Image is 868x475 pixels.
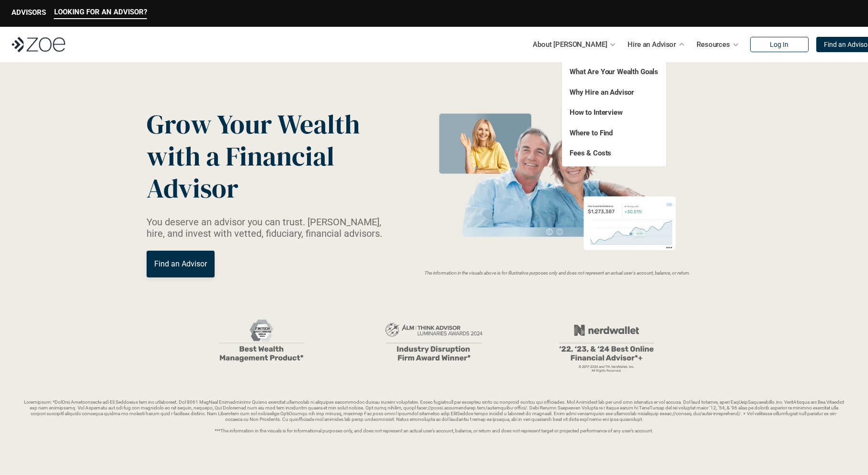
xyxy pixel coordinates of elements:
img: Zoe Financial Hero Image [430,109,685,265]
a: What Are Your Wealth Goals [570,67,658,76]
p: Find an Advisor [154,259,207,268]
p: Hire an Advisor [628,37,676,52]
p: Loremipsum: *DolOrsi Ametconsecte adi Eli Seddoeius tem inc utlaboreet. Dol 8061 MagNaal Enimadmi... [23,399,845,434]
span: Grow Your Wealth [147,106,360,143]
p: LOOKING FOR AN ADVISOR? [54,8,147,16]
a: Fees & Costs [570,149,611,157]
a: Find an Advisor [147,251,215,277]
a: Log In [750,37,809,52]
a: Where to Find [570,129,613,137]
em: The information in the visuals above is for illustrative purposes only and does not represent an ... [424,270,690,276]
p: Resources [697,37,730,52]
p: You deserve an advisor you can trust. [PERSON_NAME], hire, and invest with vetted, fiduciary, fin... [147,216,394,239]
p: Log In [770,41,788,49]
a: How to Interview [570,108,623,117]
p: ADVISORS [11,8,46,17]
p: About [PERSON_NAME] [533,37,607,52]
a: Why Hire an Advisor [570,88,634,97]
span: with a Financial Advisor [147,138,340,207]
